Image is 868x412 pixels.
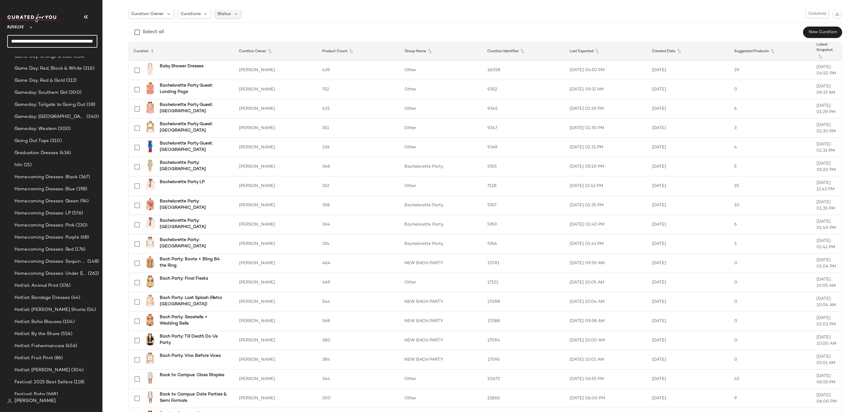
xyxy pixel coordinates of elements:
b: Back to Campus: Class Staples [160,372,224,378]
span: [PERSON_NAME] [14,398,56,405]
img: svg%3e [835,12,839,16]
td: 5767 [483,196,565,215]
th: Created Date [647,42,729,61]
td: [PERSON_NAME] [234,157,317,176]
td: NEW BACH PARTY [400,312,482,331]
td: 29 [729,61,812,80]
td: [DATE] [647,369,729,389]
img: TULA-WS1071_V1.jpg [144,237,156,249]
td: [PERSON_NAME] [234,234,317,254]
span: (436) [58,150,71,157]
td: 351 [317,119,400,138]
b: Bach Party: Till Death Do Us Party [160,333,227,346]
span: Homecoming Dresses: Blue [14,186,75,193]
td: [DATE] [647,157,729,176]
img: SPDW-WS2146_V1.jpg [144,333,156,345]
td: [DATE] [647,254,729,273]
td: [DATE] 01:41 PM [812,234,842,254]
td: Other [400,176,482,196]
span: (367) [78,174,90,181]
span: (118) [73,379,85,386]
td: [PERSON_NAME] [234,196,317,215]
img: SDYS-WS188_V1.jpg [144,353,156,365]
img: YLLR-WX15_V1.jpg [144,314,156,326]
td: 9 [729,389,812,408]
td: 9349 [483,138,565,157]
td: Bachelorette Party [400,215,482,234]
span: (262) [87,270,99,277]
td: 380 [317,331,400,350]
img: YLLR-WX5_V1.jpg [144,275,156,287]
span: Hotlist: Bandage Dresses [14,294,70,301]
td: 0 [729,273,812,292]
td: Other [400,61,482,80]
img: LOVF-WD4676_V1.jpg [144,391,156,403]
td: 0 [729,254,812,273]
td: [PERSON_NAME] [234,292,317,312]
td: [PERSON_NAME] [234,176,317,196]
b: Bachelorette Party: [GEOGRAPHIC_DATA] [160,160,227,172]
b: Bachelorette Party Guest: [GEOGRAPHIC_DATA] [160,140,227,153]
span: (148) [86,258,99,265]
span: Gameday: Tailgate to Going Out [14,101,85,108]
td: 469 [317,273,400,292]
td: [DATE] 10:01 AM [812,350,842,369]
span: (21) [23,162,32,169]
td: Bachelorette Party [400,157,482,176]
span: Gameday: Western [14,125,57,132]
td: 568 [317,312,400,331]
td: Other [400,138,482,157]
td: [DATE] [647,273,729,292]
td: 5 [729,157,812,176]
td: 358 [317,196,400,215]
span: (198) [75,186,87,193]
span: (300) [57,125,71,132]
th: Product Count [317,42,400,61]
span: (54) [86,306,96,313]
b: Bach Party: Final Fiesta [160,275,208,282]
b: Baby Shower Dresses [160,63,203,69]
td: [DATE] 01:40 PM [812,215,842,234]
td: Other [400,273,482,292]
td: 17091 [483,254,565,273]
td: NEW BACH PARTY [400,331,482,350]
span: Graduation Dresses [14,150,58,157]
th: Last Exported [565,42,647,61]
span: Homecoming Dresses: Sequin + Shine [14,258,86,265]
td: [DATE] 01:29 PM [565,99,647,119]
td: [PERSON_NAME] [234,369,317,389]
td: [DATE] 12:42 PM [565,176,647,196]
td: [DATE] 10:00 AM [565,331,647,350]
td: 17098 [483,292,565,312]
td: [PERSON_NAME] [234,273,317,292]
td: 544 [317,292,400,312]
span: (230) [74,222,87,229]
td: [DATE] 09:37 AM [565,80,647,99]
td: 5769 [483,215,565,234]
td: [DATE] [647,292,729,312]
span: Status [217,11,231,17]
img: cfy_white_logo.C9jOOHJF.svg [7,14,58,22]
b: Bach Party: Boots + Bling B4 the Ring [160,256,227,269]
th: Curation Identifier [483,42,565,61]
span: (376) [58,282,71,289]
span: Homecoming Dresses: Green [14,198,79,205]
td: 7128 [483,176,565,196]
th: Curation [129,42,234,61]
td: [DATE] [647,119,729,138]
span: Hotlist: By the Shore [14,331,60,338]
span: Game Day: Red, Black & White [14,65,82,72]
span: Hotlist: Animal Print [14,282,58,289]
td: [DATE] [647,331,729,350]
td: [DATE] 10:01 AM [565,350,647,369]
td: [DATE] 01:04 PM [812,254,842,273]
td: [DATE] 01:30 PM [812,119,842,138]
td: Other [400,369,482,389]
td: [PERSON_NAME] [234,99,317,119]
span: (340) [85,113,99,120]
span: (316) [82,65,94,72]
span: Gameday: Southern Girl [14,89,68,96]
span: New Curation [808,30,837,35]
th: Curation Owner [234,42,317,61]
td: [DATE] [647,350,729,369]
